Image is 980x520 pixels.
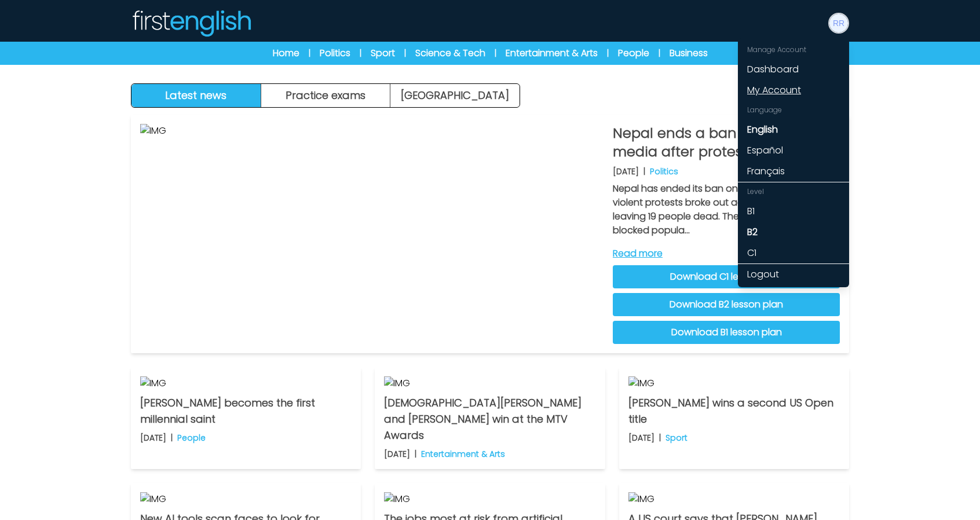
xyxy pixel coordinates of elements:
[613,166,639,177] p: [DATE]
[415,448,416,460] b: |
[738,264,849,285] a: Logout
[628,395,840,427] p: [PERSON_NAME] wins a second US Open title
[613,182,840,237] p: Nepal has ended its ban on social media after violent protests broke out across the country, leav...
[140,395,352,427] p: [PERSON_NAME] becomes the first millennial saint
[360,47,361,59] span: |
[738,201,849,222] a: B1
[738,161,849,182] a: Français
[738,41,849,59] div: Manage Account
[738,101,849,119] div: Language
[670,46,708,60] a: Business
[738,59,849,80] a: Dashboard
[375,367,605,469] a: IMG [DEMOGRAPHIC_DATA][PERSON_NAME] and [PERSON_NAME] win at the MTV Awards [DATE] | Entertainmen...
[140,492,352,506] img: IMG
[171,432,173,444] b: |
[261,84,391,107] button: Practice exams
[613,293,840,316] a: Download B2 lesson plan
[506,46,598,60] a: Entertainment & Arts
[628,376,840,390] img: IMG
[738,222,849,243] a: B2
[495,47,496,59] span: |
[140,124,604,344] img: IMG
[371,46,395,60] a: Sport
[613,247,840,261] a: Read more
[421,448,505,460] p: Entertainment & Arts
[738,243,849,263] a: C1
[131,367,361,469] a: IMG [PERSON_NAME] becomes the first millennial saint [DATE] | People
[384,376,595,390] img: IMG
[177,432,206,444] p: People
[131,84,261,107] button: Latest news
[619,367,849,469] a: IMG [PERSON_NAME] wins a second US Open title [DATE] | Sport
[384,492,595,506] img: IMG
[618,46,649,60] a: People
[607,47,609,59] span: |
[829,14,848,32] img: robo robo
[738,80,849,101] a: My Account
[650,166,678,177] p: Politics
[613,265,840,288] a: Download C1 lesson plan
[643,166,645,177] b: |
[738,140,849,161] a: Español
[384,448,410,460] p: [DATE]
[131,9,251,37] img: Logo
[384,395,595,444] p: [DEMOGRAPHIC_DATA][PERSON_NAME] and [PERSON_NAME] win at the MTV Awards
[659,432,661,444] b: |
[628,432,654,444] p: [DATE]
[309,47,310,59] span: |
[320,46,350,60] a: Politics
[613,124,840,161] p: Nepal ends a ban on social media after protests
[665,432,688,444] p: Sport
[140,432,166,444] p: [DATE]
[738,119,849,140] a: English
[415,46,485,60] a: Science & Tech
[140,376,352,390] img: IMG
[273,46,299,60] a: Home
[659,47,660,59] span: |
[404,47,406,59] span: |
[628,492,840,506] img: IMG
[738,182,849,201] div: Level
[390,84,520,107] a: [GEOGRAPHIC_DATA]
[613,321,840,344] a: Download B1 lesson plan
